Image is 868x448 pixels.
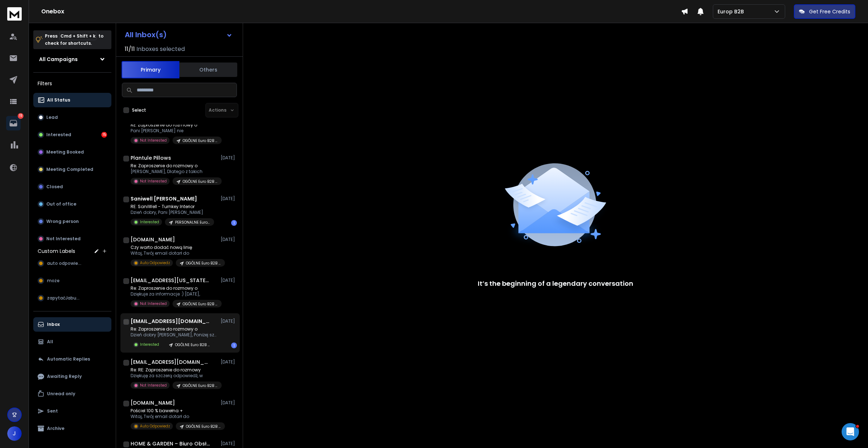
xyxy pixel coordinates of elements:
[47,278,60,284] span: może
[33,232,111,246] button: Not Interested
[33,145,111,159] button: Meeting Booked
[131,277,210,284] h1: [EMAIL_ADDRESS][US_STATE][DOMAIN_NAME]
[33,78,111,89] h3: Filters
[140,423,170,429] p: Auto Odpowiedz
[221,318,237,324] p: [DATE]
[221,400,237,406] p: [DATE]
[47,322,60,327] p: Inbox
[131,128,217,134] p: Pani [PERSON_NAME] nie
[47,295,81,301] span: zapytaćJabuka
[183,301,217,307] p: OGÓLNE Euro B2B - Pościel & Pojemniki PL
[46,201,76,207] p: Out of office
[33,256,111,271] button: auto odpowiedź
[33,369,111,384] button: Awaiting Reply
[39,56,78,63] h1: All Campaigns
[718,8,747,15] p: Europ B2B
[183,179,217,184] p: OGÓLNE Euro B2B - Pościel & Pojemniki PL
[221,441,237,447] p: [DATE]
[183,138,217,143] p: OGÓLNE Euro B2B - Pościel & Pojemniki PL
[842,423,859,440] iframe: Intercom live chat
[47,339,53,345] p: All
[47,374,82,379] p: Awaiting Reply
[186,260,221,266] p: OGÓLNE Euro B2B - Pościel & Pojemniki PL
[33,404,111,418] button: Sent
[33,352,111,366] button: Automatic Replies
[131,399,175,406] h1: [DOMAIN_NAME]
[33,93,111,107] button: All Status
[33,335,111,349] button: All
[122,61,179,78] button: Primary
[231,343,237,348] div: 1
[59,32,97,40] span: Cmd + Shift + k
[131,210,214,215] p: Dzień dobry, Pani [PERSON_NAME]
[7,426,22,441] button: J
[33,214,111,229] button: Wrong person
[221,237,237,242] p: [DATE]
[140,383,167,388] p: Not Interested
[131,408,217,414] p: Pościel 100 % bawełna +
[179,62,237,78] button: Others
[140,342,159,347] p: Interested
[33,52,111,66] button: All Campaigns
[38,247,75,255] h3: Custom Labels
[131,122,217,128] p: RE: Zaproszenie do rozmowy o
[101,132,107,138] div: 15
[47,408,58,414] p: Sent
[131,358,210,366] h1: [EMAIL_ADDRESS][DOMAIN_NAME]
[221,277,237,283] p: [DATE]
[47,391,75,397] p: Unread only
[47,260,83,266] span: auto odpowiedź
[46,219,79,224] p: Wrong person
[131,414,217,419] p: Witaj, Twój email dotarł do
[131,250,217,256] p: Witaj, Twój email dotarł do
[7,7,22,21] img: logo
[46,167,93,172] p: Meeting Completed
[46,184,63,190] p: Closed
[131,367,217,373] p: Re: RE: Zaproszenie do rozmowy
[140,219,159,225] p: Interested
[45,33,103,47] p: Press to check for shortcuts.
[794,4,855,19] button: Get Free Credits
[231,220,237,226] div: 1
[33,387,111,401] button: Unread only
[131,154,171,161] h1: Plantule Pillows
[131,195,197,202] h1: Saniwell [PERSON_NAME]
[33,421,111,436] button: Archive
[131,245,217,250] p: Czy warto dodać nową linię
[125,45,135,53] span: 11 / 11
[131,440,210,447] h1: HOME & GARDEN – Biuro Obsługi Klienta
[131,326,217,332] p: Re: Zaproszenie do rozmowy o
[140,260,170,266] p: Auto Odpowiedz
[131,285,217,291] p: Re: Zaproszenie do rozmowy o
[186,424,221,429] p: OGÓLNE Euro B2B - Pościel & Pojemniki PL
[33,317,111,332] button: Inbox
[47,426,64,431] p: Archive
[33,291,111,305] button: zapytaćJabuka
[132,107,146,113] label: Select
[140,178,167,184] p: Not Interested
[131,318,210,325] h1: [EMAIL_ADDRESS][DOMAIN_NAME]
[131,291,217,297] p: Dziękuje za informacje :) [DATE],
[131,169,217,175] p: [PERSON_NAME], Dlatego z takich
[131,332,217,338] p: Dzień dobry [PERSON_NAME], Poniżej szkic,
[46,149,84,155] p: Meeting Booked
[46,236,81,242] p: Not Interested
[140,138,167,143] p: Not Interested
[41,7,681,16] h1: Onebox
[183,383,217,388] p: OGÓLNE Euro B2B - Pościel & Pojemniki PL
[33,128,111,142] button: Interested15
[131,373,217,379] p: Dziękuję za szczerą odpowiedź, w
[478,279,633,289] p: It’s the beginning of a legendary conversation
[33,273,111,288] button: może
[33,162,111,177] button: Meeting Completed
[221,155,237,161] p: [DATE]
[221,359,237,365] p: [DATE]
[175,342,210,348] p: OGÓLNE Euro B2B - Pościel & Pojemniki PL
[175,220,210,225] p: PERSONALNE Euro B2B - Pościel & Pojemniki PL
[131,236,175,243] h1: [DOMAIN_NAME]
[47,97,70,103] p: All Status
[140,301,167,306] p: Not Interested
[809,8,850,15] p: Get Free Credits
